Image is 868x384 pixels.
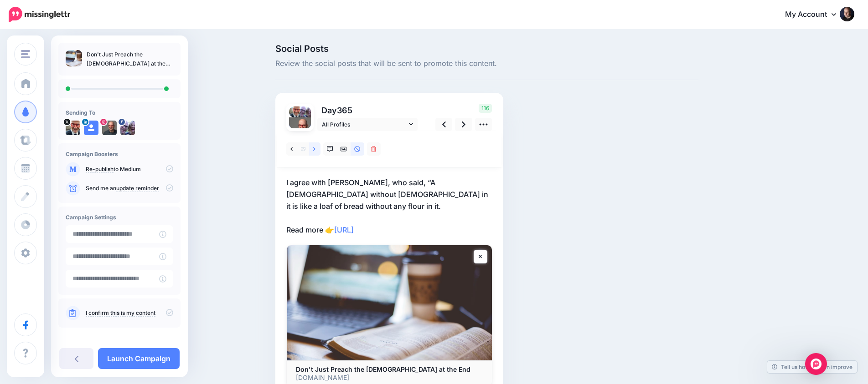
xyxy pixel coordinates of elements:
[479,104,492,113] span: 116
[805,353,827,375] div: Open Intercom Messenger
[317,104,419,117] p: Day
[66,109,173,116] h4: Sending To
[334,225,354,234] a: [URL]
[87,50,173,68] p: Don't Just Preach the [DEMOGRAPHIC_DATA] at the End
[317,118,418,131] a: All Profiles
[84,121,98,135] img: user_default_image.png
[776,4,854,26] a: My Account
[86,184,173,192] p: Send me an
[289,106,300,117] img: 07USE13O-18262.jpg
[66,214,173,221] h4: Campaign Settings
[66,151,173,157] h4: Campaign Boosters
[275,58,698,70] span: Review the social posts that will be sent to promote this content.
[322,120,407,129] span: All Profiles
[116,185,159,192] a: update reminder
[86,309,155,317] a: I confirm this is my content
[21,50,30,58] img: menu.png
[289,117,311,139] img: 148610272_5061836387221777_4529192034399981611_n-bsa99570.jpg
[337,106,352,115] span: 365
[102,121,117,135] img: 148610272_5061836387221777_4529192034399981611_n-bsa99570.jpg
[86,165,173,173] p: to Medium
[66,50,82,66] img: 6352a8931a454cdd011ffd890049f241_thumb.jpg
[287,245,492,360] img: Don't Just Preach the Gospel at the End
[86,166,114,173] a: Re-publish
[767,361,857,373] a: Tell us how we can improve
[66,121,80,135] img: 07USE13O-18262.jpg
[275,44,698,53] span: Social Posts
[120,121,135,135] img: 38742209_347823132422492_4950462447346515968_n-bsa48022.jpg
[286,177,492,236] p: I agree with [PERSON_NAME], who said, “A [DEMOGRAPHIC_DATA] without [DEMOGRAPHIC_DATA] in it is l...
[296,365,470,373] b: Don't Just Preach the [DEMOGRAPHIC_DATA] at the End
[9,7,70,22] img: Missinglettr
[300,106,311,117] img: 38742209_347823132422492_4950462447346515968_n-bsa48022.jpg
[296,374,483,382] p: [DOMAIN_NAME]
